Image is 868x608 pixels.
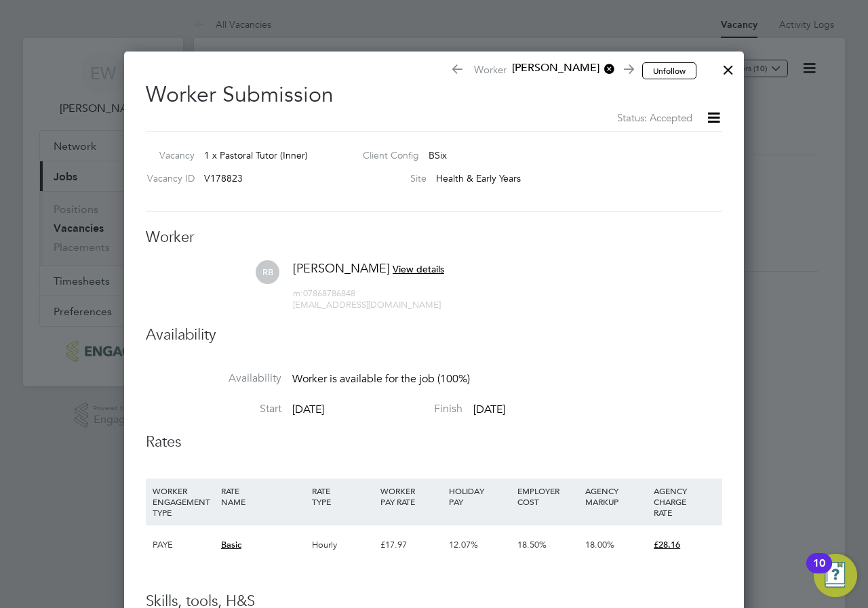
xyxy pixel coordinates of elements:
[149,525,218,565] div: PAYE
[293,287,303,299] span: m:
[204,172,243,184] span: V178823
[149,479,218,525] div: WORKER ENGAGEMENT TYPE
[654,539,680,550] span: £28.16
[293,287,355,299] span: 07868786848
[517,539,547,550] span: 18.50%
[309,525,377,565] div: Hourly
[146,432,722,452] h3: Rates
[450,61,632,80] span: Worker
[377,525,446,565] div: £17.97
[292,403,324,416] span: [DATE]
[814,554,857,597] button: Open Resource Center, 10 new notifications
[292,372,470,386] span: Worker is available for the job (100%)
[221,539,241,550] span: Basic
[585,539,614,550] span: 18.00%
[256,260,279,284] span: RB
[642,62,696,80] button: Unfollow
[309,479,377,514] div: RATE TYPE
[293,260,390,276] span: [PERSON_NAME]
[146,402,281,416] label: Start
[507,61,615,76] span: [PERSON_NAME]
[352,149,419,161] label: Client Config
[218,479,309,514] div: RATE NAME
[582,479,650,514] div: AGENCY MARKUP
[473,403,505,416] span: [DATE]
[446,479,514,514] div: HOLIDAY PAY
[514,479,583,514] div: EMPLOYER COST
[140,149,195,161] label: Vacancy
[393,263,444,275] span: View details
[352,172,427,184] label: Site
[429,149,447,161] span: BSix
[293,299,441,310] span: [EMAIL_ADDRESS][DOMAIN_NAME]
[204,149,308,161] span: 1 x Pastoral Tutor (Inner)
[449,539,478,550] span: 12.07%
[146,228,722,247] h3: Worker
[813,563,825,581] div: 10
[327,402,462,416] label: Finish
[146,325,722,345] h3: Availability
[377,479,446,514] div: WORKER PAY RATE
[146,371,281,386] label: Availability
[650,479,719,525] div: AGENCY CHARGE RATE
[146,70,722,126] h2: Worker Submission
[436,172,521,184] span: Health & Early Years
[617,111,692,124] span: Status: Accepted
[140,172,195,184] label: Vacancy ID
